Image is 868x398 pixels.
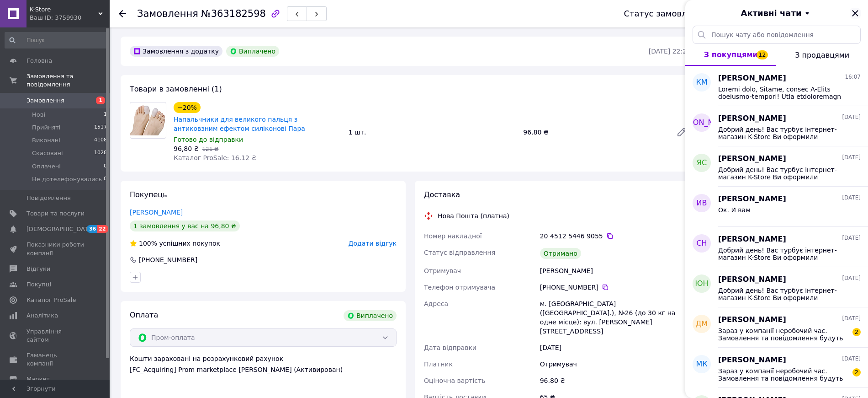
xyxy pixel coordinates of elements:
[32,136,60,145] span: Виконані
[540,248,581,259] div: Отримано
[540,231,691,241] div: 20 4512 5446 9055
[174,154,256,161] span: Каталог ProSale: 16.12 ₴
[718,166,848,181] span: Добрий день! Вас турбує інтернет-магазин K-Store Ви оформили замовлення: Шапка біні сіра ТТн 2045...
[26,296,76,304] span: Каталог ProSale
[424,284,495,291] span: Телефон отримувача
[538,263,693,279] div: [PERSON_NAME]
[104,175,107,183] span: 0
[26,241,85,257] span: Показники роботи компанії
[435,211,512,221] div: Нова Пошта (платна)
[424,300,448,307] span: Адреса
[130,311,158,319] span: Оплата
[718,327,848,342] span: Зараз у компанії неробочий час. Замовлення та повідомлення будуть оброблені з 10:00 найближчого р...
[776,44,868,66] button: З продавцями
[424,360,453,368] span: Платник
[139,240,157,247] span: 100%
[696,359,707,370] span: МК
[130,239,220,248] div: успішних покупок
[842,274,861,282] span: [DATE]
[26,57,52,65] span: Головна
[624,9,708,18] div: Статус замовлення
[174,102,201,113] div: −20%
[696,319,708,329] span: ДМ
[693,26,861,44] input: Пошук чату або повідомлення
[718,355,786,366] span: [PERSON_NAME]
[538,339,693,356] div: [DATE]
[32,175,102,183] span: Не дотелефонувались
[711,7,842,19] button: Активні чати
[538,356,693,372] div: Отримувач
[26,328,85,344] span: Управління сайтом
[32,111,45,119] span: Нові
[26,265,50,273] span: Відгуки
[538,372,693,389] div: 96.80 ₴
[842,315,861,323] span: [DATE]
[842,154,861,161] span: [DATE]
[94,149,107,157] span: 1028
[138,255,198,264] div: [PHONE_NUMBER]
[685,267,868,307] button: ЮН[PERSON_NAME][DATE]Добрий день! Вас турбує інтернет-магазин K-Store Ви оформили замовлення: Бре...
[424,377,485,384] span: Оціночна вартість
[26,351,85,368] span: Гаманець компанії
[718,274,786,285] span: [PERSON_NAME]
[87,225,97,233] span: 36
[696,77,707,88] span: КМ
[718,315,786,325] span: [PERSON_NAME]
[5,32,108,48] input: Пошук
[704,50,758,59] span: З покупцями
[174,145,199,152] span: 96,80 ₴
[97,225,108,233] span: 22
[685,66,868,106] button: КМ[PERSON_NAME]16:07Loremi dolo, Sitame, consec A-Elits doeiusmo-tempori! Utla etdoloremagn al en...
[685,187,868,227] button: ИВ[PERSON_NAME][DATE]Ок. И вам
[718,234,786,245] span: [PERSON_NAME]
[130,85,222,93] span: Товари в замовленні (1)
[741,7,801,19] span: Активні чати
[685,44,776,66] button: З покупцями12
[672,118,732,128] span: [PERSON_NAME]
[344,310,397,321] div: Виплачено
[202,146,218,152] span: 121 ₴
[718,194,786,204] span: [PERSON_NAME]
[26,194,71,202] span: Повідомлення
[718,247,848,261] span: Добрий день! Вас турбує інтернет-магазин K-Store Ви оформили замовлення: Стяжка (хомут) нейлонова...
[718,287,848,301] span: Добрий день! Вас турбує інтернет-магазин K-Store Ви оформили замовлення: Брелок для шерсті собаки...
[852,368,861,376] span: 2
[130,365,397,374] div: [FC_Acquiring] Prom marketplace [PERSON_NAME] (Активирован)
[174,136,243,143] span: Готово до відправки
[685,106,868,146] button: [PERSON_NAME][PERSON_NAME][DATE]Добрий день! Вас турбує інтернет-магазин K-Store Ви оформили замо...
[104,111,107,119] span: 1
[424,344,476,351] span: Дата відправки
[26,312,58,320] span: Аналітика
[130,190,167,199] span: Покупець
[685,146,868,187] button: ЯС[PERSON_NAME][DATE]Добрий день! Вас турбує інтернет-магазин K-Store Ви оформили замовлення: Шап...
[30,5,98,14] span: K-Store
[842,113,861,121] span: [DATE]
[424,249,495,256] span: Статус відправлення
[685,227,868,267] button: СН[PERSON_NAME][DATE]Добрий день! Вас турбує інтернет-магазин K-Store Ви оформили замовлення: Стя...
[842,234,861,242] span: [DATE]
[649,48,691,55] time: [DATE] 22:27
[137,8,198,19] span: Замовлення
[130,105,166,135] img: Напальчники для великого пальця з антиковзним ефектом силіконові Пара
[672,123,691,141] a: Редагувати
[845,73,861,81] span: 16:07
[697,198,707,209] span: ИВ
[424,232,482,240] span: Номер накладної
[174,116,305,132] a: Напальчники для великого пальця з антиковзним ефектом силіконові Пара
[130,209,183,216] a: [PERSON_NAME]
[538,296,693,339] div: м. [GEOGRAPHIC_DATA] ([GEOGRAPHIC_DATA].), №26 (до 30 кг на одне місце): вул. [PERSON_NAME][STREE...
[26,97,64,105] span: Замовлення
[718,126,848,140] span: Добрий день! Вас турбує інтернет-магазин K-Store Ви оформили замовлення: Качка в окулярах з підсв...
[424,267,461,274] span: Отримувач
[30,14,110,22] div: Ваш ID: 3759930
[130,221,240,231] div: 1 замовлення у вас на 96,80 ₴
[130,354,397,374] div: Кошти зараховані на розрахунковий рахунок
[26,280,51,289] span: Покупці
[695,279,708,289] span: ЮН
[130,46,222,57] div: Замовлення з додатку
[852,328,861,336] span: 2
[685,348,868,388] button: МК[PERSON_NAME][DATE]Зараз у компанії неробочий час. Замовлення та повідомлення будуть оброблені ...
[842,194,861,202] span: [DATE]
[540,283,691,292] div: [PHONE_NUMBER]
[226,46,279,57] div: Виплачено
